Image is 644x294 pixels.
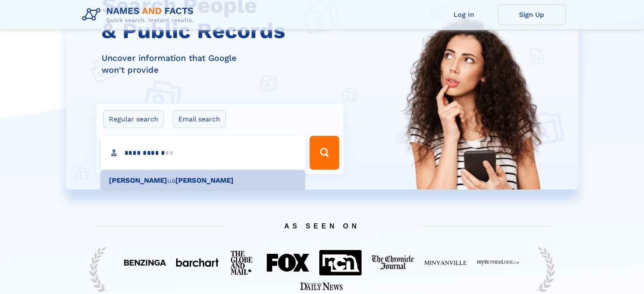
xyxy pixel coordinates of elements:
[103,110,164,128] label: Regular search
[319,250,362,275] img: Featured on NCN
[173,110,226,128] label: Email search
[310,136,339,170] button: Search Button
[124,260,166,266] img: Featured on Benzinga
[372,255,414,270] img: Featured on The Chronicle Journal
[477,260,519,266] img: Featured on My Mother Lode
[176,258,218,267] img: Featured on BarChart
[101,136,306,170] input: search input
[300,283,343,290] img: Featured on Starkville Daily News
[267,254,309,272] img: Featured on FOX 40
[498,4,566,25] a: Sign Up
[100,170,305,192] div: ua
[102,52,349,76] div: Uncover information that Google won't provide
[81,212,564,240] span: AS SEEN ON
[424,260,467,266] img: Featured on Minyanville
[430,4,498,25] a: Log In
[394,15,551,232] img: Search People and Public records
[109,176,167,184] b: [PERSON_NAME]
[175,176,234,184] b: [PERSON_NAME]
[79,3,201,26] img: Logo Names and Facts
[229,249,257,277] img: Featured on The Globe And Mail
